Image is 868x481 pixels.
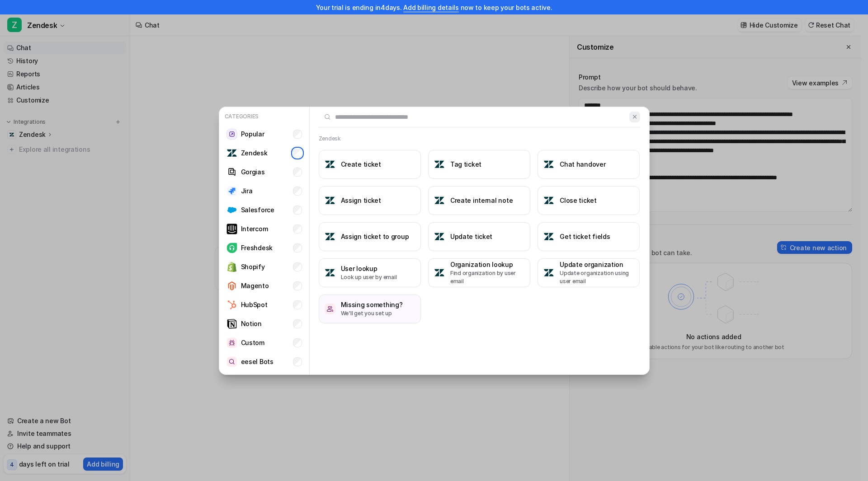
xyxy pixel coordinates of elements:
[241,205,274,215] p: Salesforce
[241,357,274,366] p: eesel Bots
[560,232,610,241] h3: Get ticket fields
[241,281,269,290] p: Magento
[341,309,403,318] p: We'll get you set up
[434,195,445,206] img: Create internal note
[538,222,640,251] button: Get ticket fieldsGet ticket fields
[543,267,554,278] img: Update organization
[560,269,634,285] p: Update organization using user email
[341,273,397,281] p: Look up user by email
[325,159,335,170] img: Create ticket
[560,159,605,169] h3: Chat handover
[434,159,445,170] img: Tag ticket
[434,231,445,242] img: Update ticket
[434,267,445,278] img: Organization lookup
[319,186,421,215] button: Assign ticketAssign ticket
[325,195,335,206] img: Assign ticket
[241,148,268,158] p: Zendesk
[341,159,381,169] h3: Create ticket
[543,159,554,170] img: Chat handover
[560,260,634,269] h3: Update organization
[241,129,264,139] p: Popular
[341,232,409,241] h3: Assign ticket to group
[560,196,597,205] h3: Close ticket
[450,269,524,285] p: Find organization by user email
[341,264,397,273] h3: User lookup
[428,258,530,287] button: Organization lookupOrganization lookupFind organization by user email
[319,135,341,143] h2: Zendesk
[241,338,264,347] p: Custom
[428,222,530,251] button: Update ticketUpdate ticket
[538,186,640,215] button: Close ticketClose ticket
[241,224,268,233] p: Intercom
[241,300,268,309] p: HubSpot
[241,186,253,196] p: Jira
[325,304,335,314] img: /missing-something
[450,159,481,169] h3: Tag ticket
[325,231,335,242] img: Assign ticket to group
[428,186,530,215] button: Create internal noteCreate internal note
[341,300,403,309] h3: Missing something?
[450,232,492,241] h3: Update ticket
[538,258,640,287] button: Update organizationUpdate organizationUpdate organization using user email
[325,267,335,278] img: User lookup
[241,167,265,177] p: Gorgias
[223,111,306,122] p: Categories
[450,196,513,205] h3: Create internal note
[319,258,421,287] button: User lookupUser lookupLook up user by email
[319,222,421,251] button: Assign ticket to groupAssign ticket to group
[241,243,273,252] p: Freshdesk
[538,150,640,179] button: Chat handoverChat handover
[428,150,530,179] button: Tag ticketTag ticket
[319,294,421,323] button: /missing-somethingMissing something?We'll get you set up
[241,319,262,328] p: Notion
[319,150,421,179] button: Create ticketCreate ticket
[543,231,554,242] img: Get ticket fields
[543,195,554,206] img: Close ticket
[241,262,265,271] p: Shopify
[450,260,524,269] h3: Organization lookup
[341,196,381,205] h3: Assign ticket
